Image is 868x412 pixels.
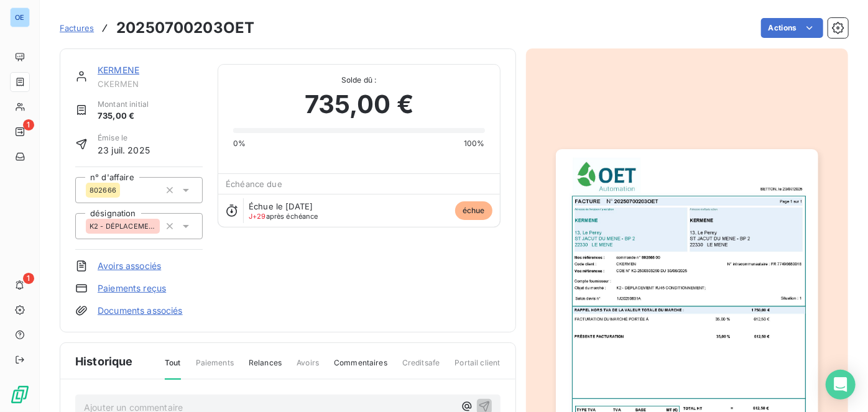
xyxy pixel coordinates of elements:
[98,132,150,144] span: Émise le
[249,213,318,220] span: après échéance
[165,357,181,380] span: Tout
[98,99,149,110] span: Montant initial
[297,357,319,378] span: Avoirs
[761,18,823,38] button: Actions
[98,304,183,317] a: Documents associés
[249,201,313,211] span: Échue le [DATE]
[226,179,282,189] span: Échéance due
[334,357,387,378] span: Commentaires
[23,273,34,284] span: 1
[305,86,413,123] span: 735,00 €
[98,110,149,122] span: 735,00 €
[23,119,34,130] span: 1
[10,385,30,405] img: Logo LeanPay
[75,353,133,370] span: Historique
[455,201,492,220] span: échue
[826,370,856,400] div: Open Intercom Messenger
[455,357,500,378] span: Portail client
[233,138,246,149] span: 0%
[98,260,161,272] a: Avoirs associés
[464,138,485,149] span: 100%
[10,7,30,27] div: OE
[196,357,234,378] span: Paiements
[249,212,266,221] span: J+29
[233,75,484,86] span: Solde dû :
[98,282,166,295] a: Paiements reçus
[60,22,94,34] a: Factures
[98,65,139,75] a: KERMENE
[90,186,116,194] span: 802666
[116,17,254,39] h3: 20250700203OET
[60,23,94,33] span: Factures
[98,144,150,157] span: 23 juil. 2025
[98,79,203,89] span: CKERMEN
[402,357,440,378] span: Creditsafe
[249,357,282,378] span: Relances
[90,222,156,230] span: K2 - DÉPLACEMENT RJ45 CONDITIONNEMENT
